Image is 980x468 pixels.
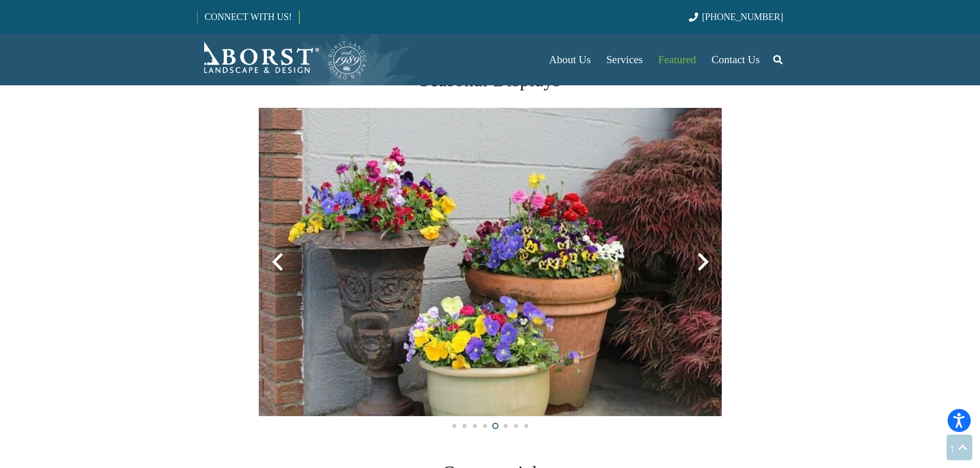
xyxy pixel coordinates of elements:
[704,34,768,85] a: Contact Us
[702,12,783,22] span: [PHONE_NUMBER]
[541,34,598,85] a: About Us
[606,53,643,66] span: Services
[947,435,972,460] a: Back to top
[711,53,760,66] span: Contact Us
[197,39,368,80] a: Borst-Logo
[768,47,788,72] a: Search
[689,12,783,22] a: [PHONE_NUMBER]
[259,108,722,416] img: spring-annuals-planting-guide
[549,53,591,66] span: About Us
[651,34,704,85] a: Featured
[198,5,299,29] a: CONNECT WITH US!
[598,34,650,85] a: Services
[658,53,696,66] span: Featured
